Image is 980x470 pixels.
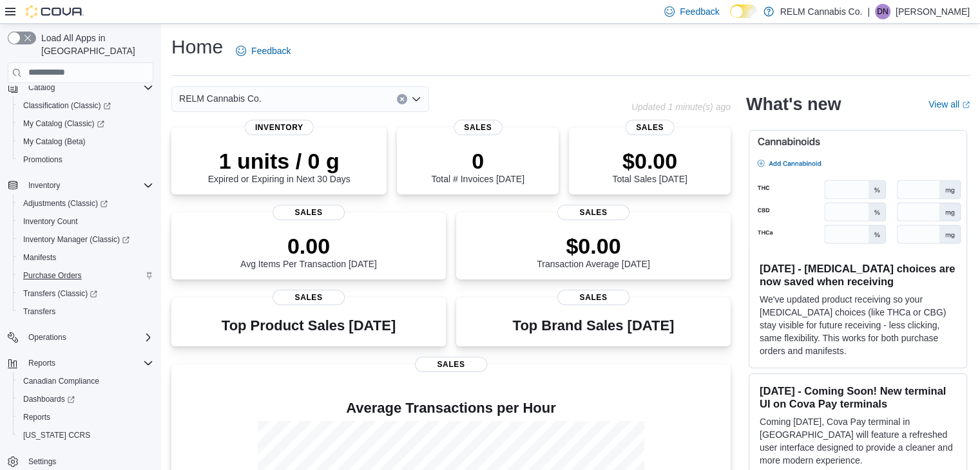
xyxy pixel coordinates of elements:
button: Transfers [13,303,159,321]
span: Inventory [245,120,314,135]
a: View allExternal link [928,99,970,109]
span: Transfers (Classic) [18,286,153,301]
span: Purchase Orders [23,270,82,281]
button: Reports [23,355,61,371]
button: Reports [3,354,159,372]
span: Transfers (Classic) [23,288,97,299]
a: Settings [23,454,61,469]
a: Dashboards [13,390,159,408]
button: Manifests [13,249,159,267]
span: Inventory Count [18,214,153,229]
h3: Top Brand Sales [DATE] [513,318,675,334]
span: Catalog [28,82,55,93]
span: Inventory Manager (Classic) [23,234,130,245]
span: Inventory Manager (Classic) [18,232,153,247]
span: Sales [273,290,345,305]
a: Classification (Classic) [18,98,116,113]
p: We've updated product receiving so your [MEDICAL_DATA] choices (like THCa or CBG) stay visible fo... [760,293,956,357]
span: Sales [454,120,502,135]
span: Operations [23,330,153,345]
p: $0.00 [612,148,687,174]
span: Inventory [28,180,60,191]
h3: [DATE] - [MEDICAL_DATA] choices are now saved when receiving [760,262,956,288]
button: Open list of options [411,94,421,104]
a: Classification (Classic) [13,97,159,115]
span: Transfers [18,304,153,319]
a: Inventory Manager (Classic) [18,232,135,247]
span: Sales [273,205,345,220]
span: Feedback [251,44,291,57]
span: DN [877,4,888,19]
span: Reports [18,409,153,425]
span: Settings [28,456,56,467]
span: [US_STATE] CCRS [23,430,90,440]
p: | [867,4,870,19]
span: Classification (Classic) [18,98,153,113]
span: Transfers [23,306,55,317]
svg: External link [962,101,970,109]
img: Cova [26,5,84,18]
span: Promotions [18,152,153,167]
button: Inventory Count [13,212,159,230]
span: My Catalog (Classic) [23,118,104,129]
a: Promotions [18,152,68,167]
h3: [DATE] - Coming Soon! New terminal UI on Cova Pay terminals [760,384,956,410]
p: [PERSON_NAME] [896,4,970,19]
a: My Catalog (Beta) [18,134,91,149]
span: Sales [557,205,629,220]
button: Inventory [23,178,65,193]
span: Feedback [680,5,719,18]
p: Coming [DATE], Cova Pay terminal in [GEOGRAPHIC_DATA] will feature a refreshed user interface des... [760,415,956,467]
span: My Catalog (Classic) [18,116,153,131]
a: Transfers [18,304,61,319]
button: Operations [3,328,159,346]
a: Adjustments (Classic) [18,196,113,211]
button: Catalog [23,80,60,95]
button: My Catalog (Beta) [13,133,159,151]
span: Canadian Compliance [23,376,99,386]
span: RELM Cannabis Co. [179,91,262,106]
span: Adjustments (Classic) [18,196,153,211]
span: Sales [557,290,629,305]
span: Reports [23,355,153,371]
span: Sales [626,120,674,135]
div: Total # Invoices [DATE] [431,148,524,184]
input: Dark Mode [730,5,757,18]
span: Reports [23,412,50,422]
button: Clear input [397,94,407,104]
button: [US_STATE] CCRS [13,426,159,444]
button: Catalog [3,79,159,97]
a: Inventory Count [18,214,83,229]
span: Manifests [23,252,56,263]
button: Canadian Compliance [13,372,159,390]
span: Settings [23,453,153,469]
span: Manifests [18,250,153,265]
a: Dashboards [18,391,80,407]
a: Canadian Compliance [18,373,104,389]
a: [US_STATE] CCRS [18,428,95,443]
span: Operations [28,332,66,343]
p: 0 [431,148,524,174]
span: Washington CCRS [18,428,153,443]
a: Feedback [231,38,296,64]
h2: What's new [746,94,841,115]
span: Purchase Orders [18,268,153,283]
span: Dark Mode [730,18,731,19]
button: Reports [13,408,159,426]
span: My Catalog (Beta) [18,134,153,149]
a: Manifests [18,250,61,265]
span: Canadian Compliance [18,373,153,389]
p: Updated 1 minute(s) ago [631,102,731,112]
span: Dashboards [18,391,153,407]
h1: Home [171,34,223,60]
a: My Catalog (Classic) [13,115,159,133]
div: Total Sales [DATE] [612,148,687,184]
div: Expired or Expiring in Next 30 Days [208,148,351,184]
h4: Average Transactions per Hour [182,400,720,416]
span: Dashboards [23,394,75,404]
div: David Nguyen [875,4,890,19]
h3: Top Product Sales [DATE] [222,318,396,334]
a: Transfers (Classic) [18,286,102,301]
span: Sales [415,357,487,372]
span: Reports [28,358,55,368]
